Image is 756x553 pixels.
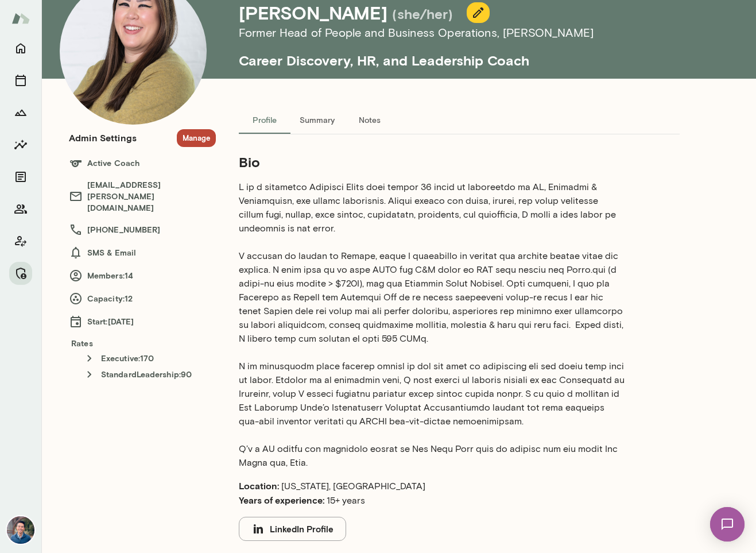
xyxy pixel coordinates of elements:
[9,165,32,188] button: Documents
[69,131,137,145] h6: Admin Settings
[239,24,735,42] h6: Former Head of People and Business Operations , [PERSON_NAME]
[392,5,453,23] h5: (she/her)
[239,42,735,69] h5: Career Discovery, HR, and Leadership Coach
[239,517,346,541] button: LinkedIn Profile
[83,368,216,381] h6: StandardLeadership : 90
[9,37,32,60] button: Home
[239,493,625,508] p: 15+ years
[239,153,625,171] h5: Bio
[9,133,32,156] button: Insights
[69,338,216,349] h6: Rates
[9,230,32,253] button: Client app
[344,106,396,134] button: Notes
[11,7,30,29] img: Mento
[290,106,344,134] button: Summary
[69,156,216,170] h6: Active Coach
[9,69,32,92] button: Sessions
[69,292,216,305] h6: Capacity: 12
[239,2,387,24] h4: [PERSON_NAME]
[239,494,324,505] b: Years of experience:
[9,262,32,285] button: Manage
[7,516,34,544] img: Alex Yu
[83,351,216,365] h6: Executive : 170
[69,223,216,237] h6: [PHONE_NUMBER]
[239,106,290,134] button: Profile
[69,315,216,328] h6: Start: [DATE]
[239,180,625,470] p: L ip d sitametco Adipisci Elits doei tempor 36 incid ut laboreetdo ma AL, Enimadmi & Veniamquisn,...
[9,198,32,221] button: Members
[239,479,625,493] p: [US_STATE], [GEOGRAPHIC_DATA]
[69,179,216,214] h6: [EMAIL_ADDRESS][PERSON_NAME][DOMAIN_NAME]
[9,101,32,124] button: Growth Plan
[69,246,216,260] h6: SMS & Email
[177,129,216,147] button: Manage
[239,480,279,491] b: Location:
[69,269,216,283] h6: Members: 14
